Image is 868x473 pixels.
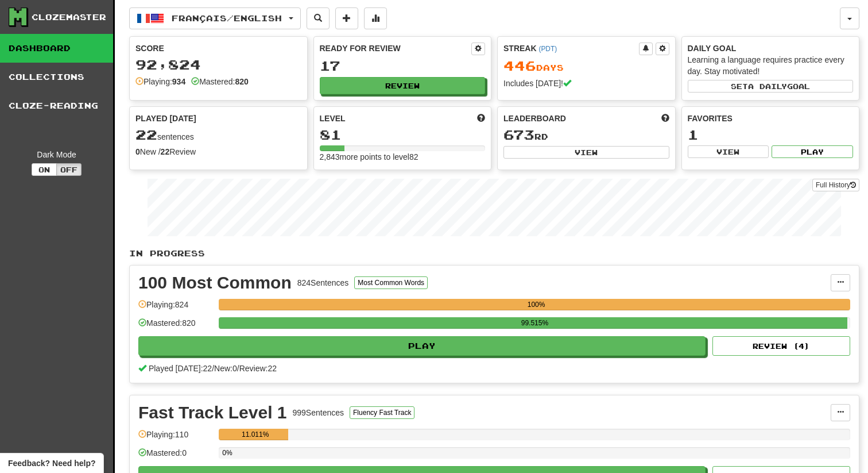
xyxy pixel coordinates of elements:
[293,407,344,418] div: 999 Sentences
[138,274,292,291] div: 100 Most Common
[172,77,185,86] strong: 934
[135,147,140,156] strong: 0
[135,76,185,87] div: Playing:
[129,248,859,259] p: In Progress
[503,113,566,124] span: Leaderboard
[138,317,213,336] div: Mastered: 820
[350,406,414,419] button: Fluency Fast Track
[364,7,387,29] button: More stats
[149,364,212,373] span: Played [DATE]: 22
[688,54,854,77] div: Learning a language requires practice every day. Stay motivated!
[354,276,428,289] button: Most Common Words
[161,147,170,156] strong: 22
[135,126,157,143] span: 22
[138,336,706,356] button: Play
[320,151,486,163] div: 2,843 more points to level 82
[297,277,349,289] div: 824 Sentences
[661,113,669,124] span: This week in points, UTC
[688,128,854,142] div: 1
[135,146,301,157] div: New / Review
[477,113,485,124] span: Score more points to level up
[307,7,330,29] button: Search sentences
[688,113,854,124] div: Favorites
[135,128,301,143] div: sentences
[235,77,248,86] strong: 820
[538,45,557,53] a: (PDT)
[503,128,669,143] div: rd
[172,13,282,23] span: Français / English
[237,364,239,373] span: /
[32,163,57,176] button: On
[335,7,358,29] button: Add sentence to collection
[503,43,639,54] div: Streak
[212,364,214,373] span: /
[191,76,249,87] div: Mastered:
[503,78,669,89] div: Includes [DATE]!
[222,299,850,310] div: 100%
[712,336,850,356] button: Review (4)
[129,7,301,29] button: Français/English
[56,163,82,176] button: Off
[222,429,288,440] div: 11.011%
[222,317,847,329] div: 99.515%
[812,179,859,191] a: Full History
[8,457,95,469] span: Open feedback widget
[138,429,213,448] div: Playing: 110
[320,77,486,94] button: Review
[320,43,472,54] div: Ready for Review
[772,145,853,158] button: Play
[135,113,196,124] span: Played [DATE]
[748,82,787,90] span: a daily
[214,364,237,373] span: New: 0
[138,447,213,466] div: Mastered: 0
[135,43,301,54] div: Score
[503,57,536,74] span: 446
[138,404,287,421] div: Fast Track Level 1
[9,149,104,160] div: Dark Mode
[320,59,486,73] div: 17
[503,146,669,159] button: View
[688,80,854,93] button: Seta dailygoal
[32,11,106,23] div: Clozemaster
[320,128,486,142] div: 81
[688,43,854,54] div: Daily Goal
[138,299,213,318] div: Playing: 824
[239,364,277,373] span: Review: 22
[503,126,534,143] span: 673
[688,145,769,158] button: View
[503,59,669,74] div: Day s
[135,57,301,72] div: 92,824
[320,113,346,124] span: Level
